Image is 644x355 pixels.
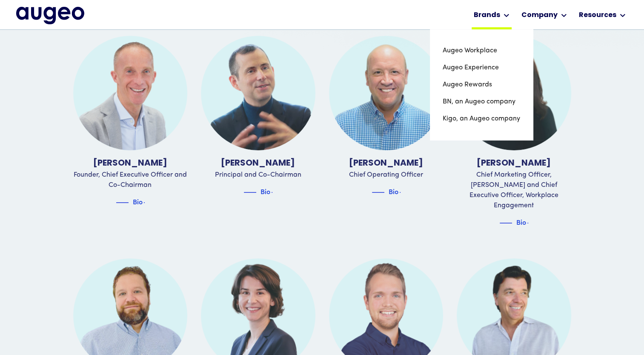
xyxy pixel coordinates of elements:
nav: Brands [430,29,533,140]
a: Augeo Experience [443,59,520,76]
a: BN, an Augeo company [443,93,520,110]
a: Augeo Workplace [443,42,520,59]
a: home [16,7,84,24]
a: Kigo, an Augeo company [443,110,520,127]
div: Resources [579,10,616,20]
div: Company [521,10,558,20]
img: Augeo's full logo in midnight blue. [16,7,84,24]
a: Augeo Rewards [443,76,520,93]
div: Brands [474,10,500,20]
